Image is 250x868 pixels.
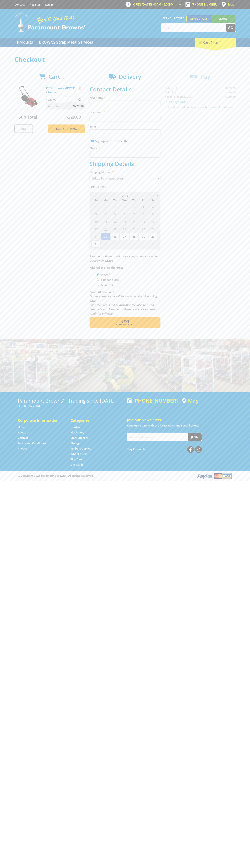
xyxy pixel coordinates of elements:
a: Go to the Products page [14,38,36,47]
label: A Courier [100,282,114,288]
span: 30 [148,233,157,240]
span: 7 [129,210,138,218]
em: Paramount Browns will contact you when your order is ready for pickup [90,255,158,262]
input: Please enter your telephone number. [90,151,160,158]
span: 18 [101,225,110,233]
span: 24 [91,233,101,240]
span: 3 [91,210,101,218]
label: Shipping Method [90,170,160,174]
span: 29 [139,233,148,240]
span: Sa [148,198,157,203]
em: Photo ID Required. Non-preorder items will be available after 5 working days Pre-order items will... [90,290,157,315]
a: Go to the Contact page [14,3,25,6]
span: 10 [91,218,101,225]
a: Go to the Terms and Conditions page [18,441,46,445]
span: 19 [110,225,120,233]
label: Who will pick up the order? [90,265,160,270]
span: [DATE] [121,194,129,197]
a: View a map of Gepps Cross location [182,398,199,404]
span: Set your store [161,15,186,21]
span: 1 [139,203,148,210]
span: 5 [110,210,120,218]
span: (1 item) [210,40,221,44]
a: Mount [PERSON_NAME] [211,15,236,29]
label: Email [90,124,160,129]
label: Someone Else [100,277,120,283]
span: 13 [120,218,129,225]
input: Please enter your email address. [90,129,160,136]
span: 2 [110,240,120,248]
a: Remove from cart [79,86,81,90]
h5: Categories [71,418,116,423]
span: Sub Total [19,114,37,120]
a: Go to the Hardware page [71,425,83,429]
a: Go to the Privacy page [18,447,27,450]
span: 11 [101,218,110,225]
span: 26 [110,233,120,240]
a: Go to the BROWNS Scrap Metal Services page [36,38,96,47]
span: 31 [129,203,138,210]
label: Sign up for the newsletter [95,139,129,143]
label: Phone [90,146,160,150]
a: Go to the About Us page [18,431,30,434]
span: 20 [120,225,129,233]
span: 17 [91,225,101,233]
span: Tu [110,198,120,203]
a: Keep Shopping [48,124,85,133]
h1: Checkout [14,56,236,63]
select: Please select a shipping method. [90,175,160,182]
a: Go to the Steel Supplies page [71,436,88,440]
h3: Paramount Browns' - Trading since [DATE] [18,398,123,403]
a: Gepps Cross [186,15,211,22]
a: Go to the Machinery page [71,431,84,434]
span: $229.00 [66,114,81,120]
input: Search [161,24,226,32]
span: Confirm order [97,323,153,326]
span: 28 [129,233,138,240]
span: Fr [139,198,148,203]
span: Su [91,198,101,203]
p: $229.00 [46,97,65,102]
span: 27 [91,203,101,210]
span: OPEN [DATE] [133,3,174,6]
span: Next [120,319,129,324]
span: We [120,198,129,203]
span: 14 [129,218,138,225]
a: Go to the Timber Supplies page [71,447,91,450]
span: 29 [110,203,120,210]
button: Join [188,433,202,441]
span: 6 [148,240,157,248]
span: 12 [110,218,120,225]
a: Go to the Skip Bins page [71,457,82,461]
p: [STREET_ADDRESS] [18,403,123,408]
button: Go [226,24,236,32]
span: 16 [148,218,157,225]
h2: Shipping Details [90,160,160,167]
span: 4 [101,210,110,218]
span: 2 [148,203,157,210]
input: Please select who will pick up the order. [97,284,99,286]
span: Th [129,198,138,203]
span: 25 [101,233,110,240]
span: 23 [148,225,157,233]
a: Go to the registration page [30,3,40,6]
a: Go to the Home page [18,425,26,429]
span: 8:00am - 5:00pm [151,3,174,6]
span: 4 [129,240,138,248]
span: 8 [139,210,148,218]
span: 6 [120,210,129,218]
span: Delivery [119,73,141,80]
input: Your email address [127,433,188,441]
span: 15 [139,218,148,225]
label: Last name [90,110,160,114]
h2: Contact Details [90,86,160,93]
span: 3 [120,240,129,248]
a: Go to the Wheelie Bins page [71,452,87,456]
span: 5 [139,240,148,248]
span: 22 [139,225,148,233]
a: Go to the Contact page [18,436,28,440]
img: Paramount Browns' [14,13,86,32]
label: First name [90,95,160,100]
div: Stay Connected [127,445,202,453]
p: Keep up to date with the latest news and special offers. [127,423,232,428]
